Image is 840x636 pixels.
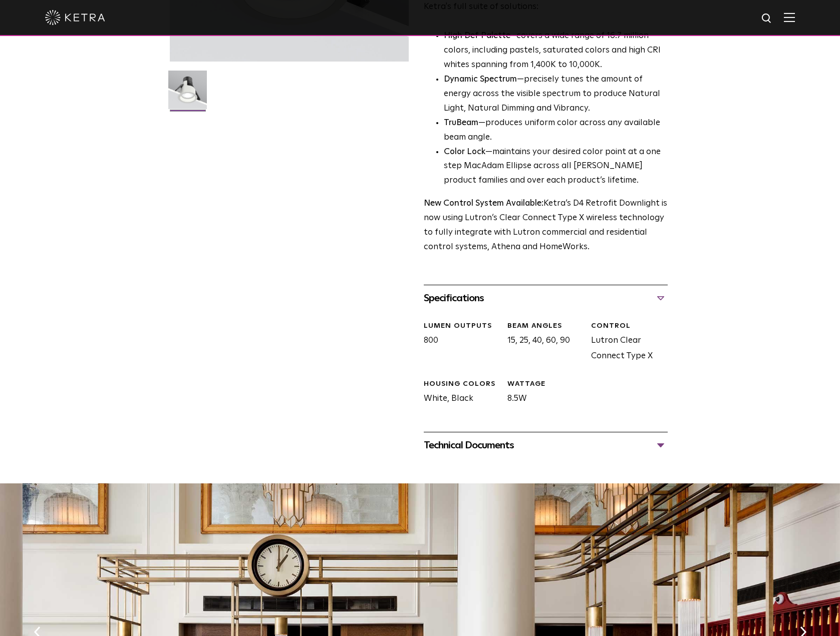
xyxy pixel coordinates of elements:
div: WATTAGE [507,379,584,389]
strong: Dynamic Spectrum [444,75,517,84]
div: Lutron Clear Connect Type X [584,321,667,364]
div: 15, 25, 40, 60, 90 [500,321,584,364]
p: covers a wide range of 16.7 million colors, including pastels, saturated colors and high CRI whit... [444,29,668,73]
img: search icon [761,13,773,25]
li: —produces uniform color across any available beam angle. [444,116,668,145]
li: —precisely tunes the amount of energy across the visible spectrum to produce Natural Light, Natur... [444,73,668,116]
div: Beam Angles [507,321,584,331]
img: Hamburger%20Nav.svg [784,13,795,22]
div: HOUSING COLORS [424,379,500,389]
p: Ketra’s D4 Retrofit Downlight is now using Lutron’s Clear Connect Type X wireless technology to f... [424,197,668,255]
div: Specifications [424,290,668,306]
strong: Color Lock [444,148,485,156]
div: 800 [416,321,500,364]
div: CONTROL [591,321,667,331]
img: ketra-logo-2019-white [45,10,105,25]
div: LUMEN OUTPUTS [424,321,500,331]
div: 8.5W [500,379,584,407]
strong: TruBeam [444,119,478,127]
strong: New Control System Available: [424,199,543,208]
div: Technical Documents [424,437,668,453]
li: —maintains your desired color point at a one step MacAdam Ellipse across all [PERSON_NAME] produc... [444,145,668,189]
img: D4R Retrofit Downlight [168,71,207,117]
div: White, Black [416,379,500,407]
